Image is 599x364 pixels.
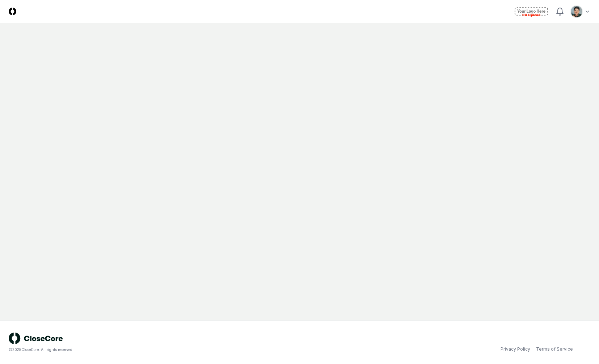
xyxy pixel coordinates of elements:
img: TB Upload Demo logo [513,6,550,17]
div: © 2025 CloseCore. All rights reserved. [9,347,300,352]
a: Terms of Service [536,346,573,352]
img: Logo [9,8,16,15]
img: logo [9,333,63,344]
a: Privacy Policy [501,346,530,352]
img: d09822cc-9b6d-4858-8d66-9570c114c672_298d096e-1de5-4289-afae-be4cc58aa7ae.png [571,6,582,17]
